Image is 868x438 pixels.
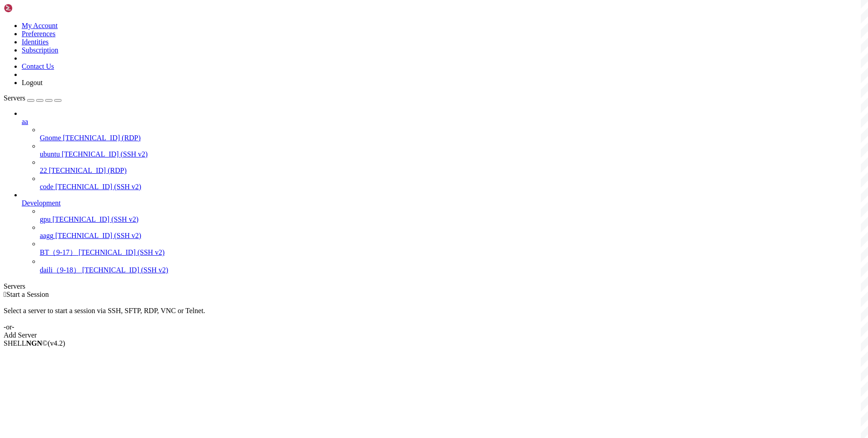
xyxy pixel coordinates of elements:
[22,191,864,275] li: Development
[63,134,141,142] span: [TECHNICAL_ID] (RDP)
[82,266,168,274] span: [TECHNICAL_ID] (SSH v2)
[4,290,6,298] span: 
[40,207,864,224] li: gpu [TECHNICAL_ID] (SSH v2)
[40,257,864,275] li: daili（9-18） [TECHNICAL_ID] (SSH v2)
[40,248,864,257] a: BT（9-17） [TECHNICAL_ID] (SSH v2)
[40,167,864,175] a: 22 [TECHNICAL_ID] (RDP)
[22,30,56,38] a: Preferences
[40,266,864,275] a: daili（9-18） [TECHNICAL_ID] (SSH v2)
[4,299,864,331] div: Select a server to start a session via SSH, SFTP, RDP, VNC or Telnet. -or-
[40,167,47,174] span: 22
[40,240,864,257] li: BT（9-17） [TECHNICAL_ID] (SSH v2)
[22,199,61,207] span: Development
[40,150,864,158] a: ubuntu [TECHNICAL_ID] (SSH v2)
[4,94,61,102] a: Servers
[22,118,28,125] span: aa
[40,248,77,256] span: BT（9-17）
[48,339,66,347] span: 4.2.0
[4,4,56,13] img: Shellngn
[40,232,53,239] span: aagg
[22,62,54,70] a: Contact Us
[55,183,141,190] span: [TECHNICAL_ID] (SSH v2)
[79,248,165,256] span: [TECHNICAL_ID] (SSH v2)
[61,150,147,158] span: [TECHNICAL_ID] (SSH v2)
[40,183,864,191] a: code [TECHNICAL_ID] (SSH v2)
[22,22,58,29] a: My Account
[49,167,127,174] span: [TECHNICAL_ID] (RDP)
[40,215,864,224] a: gpu [TECHNICAL_ID] (SSH v2)
[40,266,80,274] span: daili（9-18）
[40,175,864,191] li: code [TECHNICAL_ID] (SSH v2)
[40,142,864,158] li: ubuntu [TECHNICAL_ID] (SSH v2)
[4,331,864,339] div: Add Server
[4,282,864,290] div: Servers
[26,339,42,347] b: NGN
[40,150,60,158] span: ubuntu
[40,215,51,223] span: gpu
[22,109,864,191] li: aa
[22,199,864,207] a: Development
[22,38,49,46] a: Identities
[22,46,58,54] a: Subscription
[40,134,61,142] span: Gnome
[52,215,138,223] span: [TECHNICAL_ID] (SSH v2)
[40,134,864,142] a: Gnome [TECHNICAL_ID] (RDP)
[40,158,864,175] li: 22 [TECHNICAL_ID] (RDP)
[40,183,53,190] span: code
[22,79,42,86] a: Logout
[40,126,864,142] li: Gnome [TECHNICAL_ID] (RDP)
[22,118,864,126] a: aa
[6,290,49,298] span: Start a Session
[55,232,141,239] span: [TECHNICAL_ID] (SSH v2)
[4,339,65,347] span: SHELL ©
[40,224,864,240] li: aagg [TECHNICAL_ID] (SSH v2)
[4,94,25,102] span: Servers
[40,232,864,240] a: aagg [TECHNICAL_ID] (SSH v2)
